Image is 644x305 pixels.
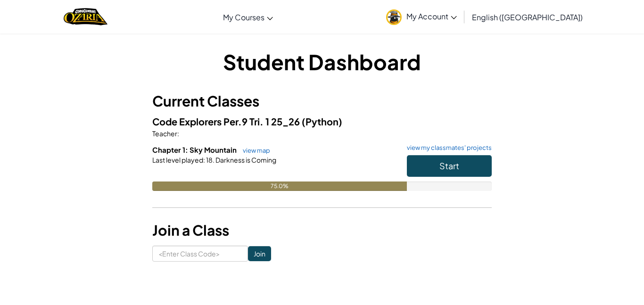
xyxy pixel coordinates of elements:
span: Teacher [152,129,177,138]
div: 75.0% [152,181,407,191]
span: : [177,129,179,138]
a: view my classmates' projects [402,145,492,151]
span: English ([GEOGRAPHIC_DATA]) [472,12,583,22]
span: My Courses [223,12,264,22]
a: My Account [381,2,462,32]
a: Ozaria by CodeCombat logo [64,7,107,26]
span: (Python) [302,115,342,127]
input: <Enter Class Code> [152,246,248,262]
a: view map [238,147,270,154]
a: My Courses [218,4,278,30]
span: Chapter 1: Sky Mountain [152,145,238,154]
span: Last level played [152,156,203,164]
span: Start [439,160,459,171]
input: Join [248,246,271,261]
h1: Student Dashboard [152,47,492,76]
img: avatar [386,9,402,25]
span: Code Explorers Per.9 Tri. 1 25_26 [152,115,302,127]
a: English ([GEOGRAPHIC_DATA]) [467,4,587,30]
span: My Account [406,11,457,21]
span: Darkness is Coming [215,156,276,164]
span: : [203,156,205,164]
h3: Current Classes [152,91,492,112]
h3: Join a Class [152,220,492,241]
span: 18. [205,156,215,164]
button: Start [407,155,492,177]
img: Home [64,7,107,26]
